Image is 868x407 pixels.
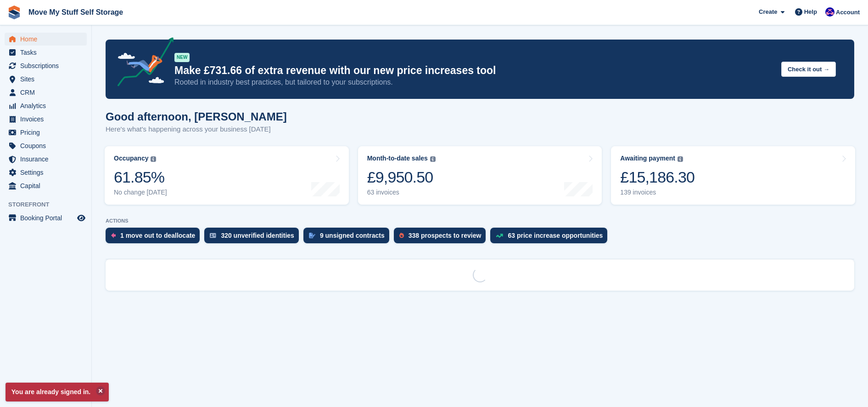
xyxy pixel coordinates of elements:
div: 139 invoices [620,189,694,196]
div: NEW [174,53,190,62]
div: Month-to-date sales [367,155,428,162]
img: stora-icon-8386f47178a22dfd0bd8f6a31ec36ba5ce8667c1dd55bd0f319d3a0aa187defe.svg [7,6,21,19]
div: 320 unverified identities [221,232,294,239]
div: £15,186.30 [620,168,694,187]
p: You are already signed in. [6,383,109,401]
img: verify_identity-adf6edd0f0f0b5bbfe63781bf79b02c33cf7c696d77639b501bdc392416b5a36.svg [210,233,216,238]
a: menu [5,73,87,86]
div: Awaiting payment [620,155,675,162]
a: menu [5,126,87,139]
img: icon-info-grey-7440780725fd019a000dd9b08b2336e03edf1995a4989e88bcd33f0948082b44.svg [151,156,156,162]
a: Preview store [76,212,87,224]
div: 61.85% [114,168,167,187]
a: 338 prospects to review [394,228,491,248]
span: Account [836,8,860,17]
span: Sites [20,73,75,86]
span: Coupons [20,139,75,152]
div: 1 move out to deallocate [120,232,195,239]
h1: Good afternoon, [PERSON_NAME] [106,110,287,123]
p: Here's what's happening across your business [DATE] [106,124,287,135]
div: Occupancy [114,155,148,162]
div: 63 price increase opportunities [508,232,603,239]
span: Pricing [20,126,75,139]
a: Awaiting payment £15,186.30 139 invoices [611,146,855,205]
p: Make £731.66 of extra revenue with our new price increases tool [174,64,774,77]
span: Settings [20,166,75,179]
a: menu [5,59,87,72]
a: menu [5,166,87,179]
a: menu [5,179,87,192]
div: No change [DATE] [114,189,167,196]
div: 338 prospects to review [409,232,482,239]
a: 1 move out to deallocate [106,228,204,248]
span: CRM [20,86,75,99]
button: Check it out → [781,62,836,77]
img: price_increase_opportunities-93ffe204e8149a01c8c9dc8f82e8f89637d9d84a8eef4429ea346261dce0b2c0.svg [496,234,503,238]
a: 63 price increase opportunities [490,228,612,248]
div: 9 unsigned contracts [320,232,385,239]
a: menu [5,46,87,59]
span: Storefront [8,200,91,209]
a: 320 unverified identities [204,228,303,248]
div: £9,950.50 [367,168,436,187]
span: Invoices [20,113,75,126]
a: menu [5,33,87,46]
span: Analytics [20,99,75,112]
a: 9 unsigned contracts [303,228,394,248]
span: Help [804,7,817,17]
a: menu [5,113,87,126]
span: Capital [20,179,75,192]
img: prospect-51fa495bee0391a8d652442698ab0144808aea92771e9ea1ae160a38d050c398.svg [399,233,404,238]
a: menu [5,153,87,166]
img: icon-info-grey-7440780725fd019a000dd9b08b2336e03edf1995a4989e88bcd33f0948082b44.svg [678,156,683,162]
a: menu [5,212,87,224]
p: ACTIONS [106,218,854,224]
img: price-adjustments-announcement-icon-8257ccfd72463d97f412b2fc003d46551f7dbcb40ab6d574587a9cd5c0d94... [110,37,174,90]
a: Move My Stuff Self Storage [25,5,127,20]
img: icon-info-grey-7440780725fd019a000dd9b08b2336e03edf1995a4989e88bcd33f0948082b44.svg [430,156,436,162]
a: Month-to-date sales £9,950.50 63 invoices [358,146,602,205]
div: 63 invoices [367,189,436,196]
span: Booking Portal [20,212,75,224]
span: Subscriptions [20,59,75,72]
a: menu [5,86,87,99]
a: menu [5,99,87,112]
a: menu [5,139,87,152]
img: contract_signature_icon-13c848040528278c33f63329250d36e43548de30e8caae1d1a13099fd9432cc5.svg [309,233,315,238]
span: Home [20,33,75,46]
p: Rooted in industry best practices, but tailored to your subscriptions. [174,77,774,87]
img: move_outs_to_deallocate_icon-f764333ba52eb49d3ac5e1228854f67142a1ed5810a6f6cc68b1a99e826820c5.svg [111,233,116,238]
a: Occupancy 61.85% No change [DATE] [105,146,349,205]
img: Jade Whetnall [825,7,834,17]
span: Insurance [20,153,75,166]
span: Create [759,7,777,17]
span: Tasks [20,46,75,59]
